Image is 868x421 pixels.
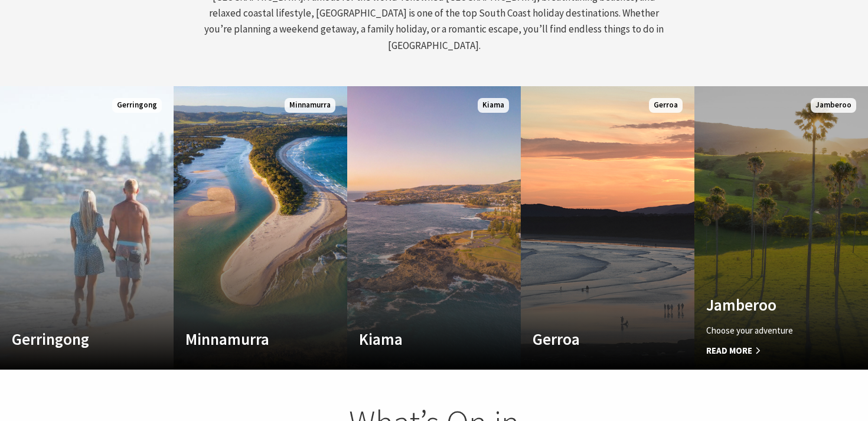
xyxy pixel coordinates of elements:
a: Custom Image Used Jamberoo Choose your adventure Read More Jamberoo [694,86,868,370]
h4: Jamberoo [706,295,830,314]
span: Minnamurra [285,98,335,113]
span: Read More [706,344,830,358]
h4: Gerringong [12,329,136,348]
span: Jamberoo [811,98,856,113]
h4: Gerroa [533,329,657,348]
a: Custom Image Used Minnamurra Minnamurra [174,86,347,370]
a: Custom Image Used Gerroa Gerroa [521,86,694,370]
p: Choose your adventure [706,324,830,338]
span: Gerringong [112,98,162,113]
h4: Minnamurra [185,329,309,348]
a: Custom Image Used Kiama Kiama [347,86,521,370]
span: Kiama [478,98,509,113]
span: Gerroa [649,98,683,113]
h4: Kiama [359,329,483,348]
